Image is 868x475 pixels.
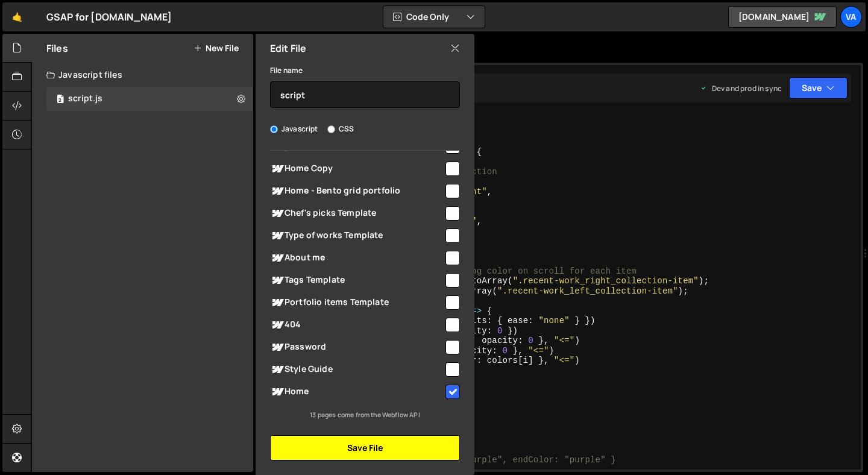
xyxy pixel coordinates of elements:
input: CSS [327,125,335,133]
button: New File [193,43,239,53]
label: Javascript [270,123,318,135]
span: Style Guide [270,362,444,377]
label: CSS [327,123,354,135]
span: 2 [57,95,64,105]
span: Tags Template [270,273,444,288]
h2: Edit File [270,42,306,55]
a: [DOMAIN_NAME] [728,6,837,28]
button: Save [789,77,848,99]
span: Home - Bento grid portfolio [270,184,444,198]
div: Javascript files [32,63,253,87]
span: Portfolio items Template [270,295,444,310]
small: 13 pages come from the Webflow API [310,411,420,419]
button: Save File [270,435,460,461]
span: Type of works Template [270,228,444,243]
div: script.js [46,87,253,111]
div: GSAP for [DOMAIN_NAME] [46,10,172,24]
input: Javascript [270,125,278,133]
a: Va [840,6,862,28]
button: Code Only [383,6,485,28]
div: Dev and prod in sync [700,83,782,93]
div: script.js [68,93,102,104]
h2: Files [46,42,68,55]
input: Name [270,81,460,108]
span: Home Copy [270,162,444,176]
a: 🤙 [2,2,32,31]
span: Home [270,385,444,399]
span: 404 [270,318,444,332]
span: Chef's picks Template [270,206,444,221]
span: About me [270,251,444,265]
label: File name [270,64,303,77]
span: Password [270,340,444,354]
